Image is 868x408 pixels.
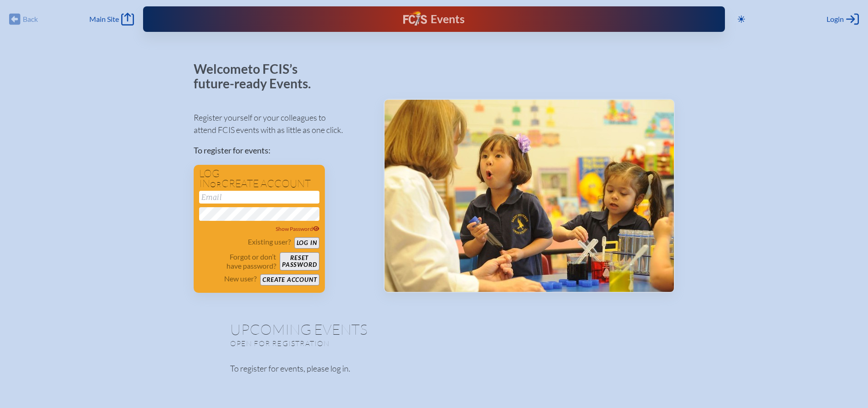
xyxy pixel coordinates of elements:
h1: Upcoming Events [230,322,638,337]
p: Existing user? [248,237,291,246]
h1: Log in create account [199,168,319,189]
p: Welcome to FCIS’s future-ready Events. [194,62,321,91]
p: New user? [224,274,257,283]
p: To register for events: [194,144,369,157]
p: Forgot or don’t have password? [199,252,277,270]
span: Login [827,15,844,24]
button: Create account [260,274,319,286]
p: To register for events, please log in. [230,362,638,375]
p: Register yourself or your colleagues to attend FCIS events with as little as one click. [194,112,369,136]
span: Main Site [89,15,119,24]
p: Open for registration [230,339,471,348]
img: Events [385,100,674,292]
button: Log in [294,237,319,249]
span: Show Password [276,225,319,232]
input: Email [199,191,319,204]
a: Main Site [89,13,134,25]
button: Resetpassword [280,252,319,270]
div: FCIS Events — Future ready [303,11,565,27]
span: or [210,180,221,189]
